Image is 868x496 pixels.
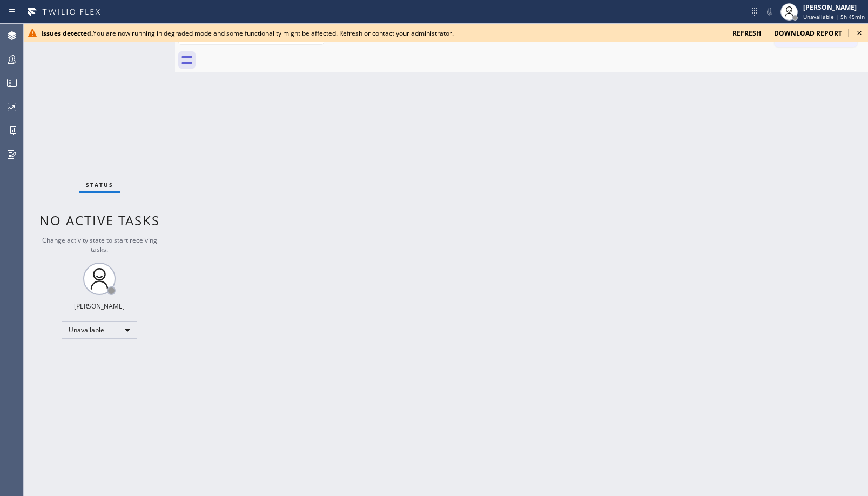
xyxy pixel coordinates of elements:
[74,301,125,311] div: [PERSON_NAME]
[39,211,160,229] span: No active tasks
[803,13,865,21] span: Unavailable | 5h 45min
[62,321,137,339] div: Unavailable
[762,4,777,19] button: Mute
[41,29,93,38] b: Issues detected.
[732,29,761,38] span: refresh
[774,29,842,38] span: download report
[41,29,724,38] div: You are now running in degraded mode and some functionality might be affected. Refresh or contact...
[86,181,113,189] span: Status
[42,236,157,254] span: Change activity state to start receiving tasks.
[803,3,865,12] div: [PERSON_NAME]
